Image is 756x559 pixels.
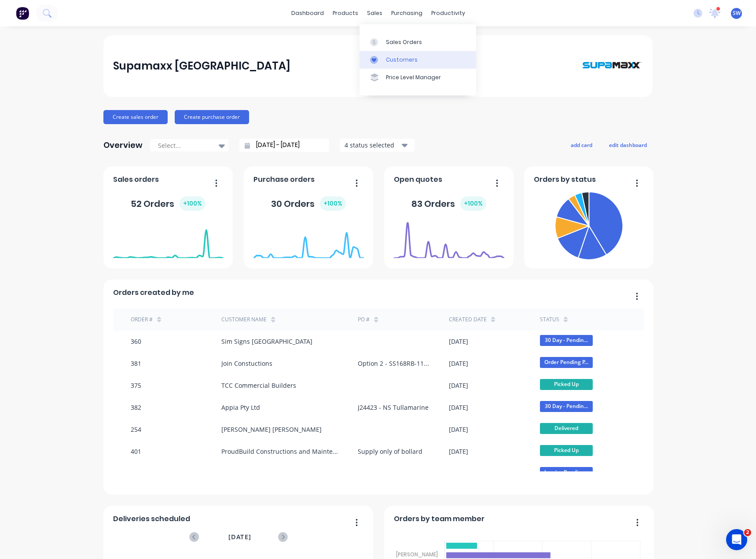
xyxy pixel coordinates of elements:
[113,57,290,75] div: Supamaxx [GEOGRAPHIC_DATA]
[113,287,194,298] span: Orders created by me
[726,529,747,550] iframe: Intercom live chat
[449,381,468,390] div: [DATE]
[386,38,422,46] div: Sales Orders
[358,316,370,324] div: PO #
[411,196,486,211] div: 83 Orders
[394,514,484,524] span: Orders by team member
[320,196,346,211] div: + 100 %
[540,379,593,390] span: Picked Up
[449,359,468,368] div: [DATE]
[358,447,422,456] div: Supply only of bollard
[360,51,476,69] a: Customers
[358,403,429,412] div: J24423 - NS Tullamarine
[131,196,206,211] div: 52 Orders
[358,359,431,368] div: Option 2 - SS168RB-1100 - [GEOGRAPHIC_DATA] [GEOGRAPHIC_DATA]
[103,110,168,124] button: Create sales order
[131,316,153,324] div: Order #
[449,469,468,478] div: [DATE]
[449,403,468,412] div: [DATE]
[221,403,260,412] div: Appia Pty Ltd
[460,196,486,211] div: + 100 %
[180,196,206,211] div: + 100 %
[540,335,593,346] span: 30 Day - Pendin...
[540,467,593,478] span: Invoice Pending...
[363,7,387,20] div: sales
[449,425,468,434] div: [DATE]
[113,174,159,185] span: Sales orders
[228,532,251,542] span: [DATE]
[565,139,598,151] button: add card
[131,403,141,412] div: 382
[103,136,143,154] div: Overview
[540,357,593,368] span: Order Pending P...
[744,529,751,536] span: 2
[394,174,442,185] span: Open quotes
[449,316,487,324] div: Created date
[360,69,476,86] a: Price Level Manager
[131,381,141,390] div: 375
[603,139,653,151] button: edit dashboard
[386,56,418,64] div: Customers
[113,514,190,524] span: Deliveries scheduled
[340,139,415,152] button: 4 status selected
[131,447,141,456] div: 401
[733,9,741,17] span: SW
[221,469,282,478] div: [GEOGRAPHIC_DATA]
[581,44,643,88] img: Supamaxx Australia
[221,337,312,346] div: Sim Signs [GEOGRAPHIC_DATA]
[221,381,296,390] div: TCC Commercial Builders
[396,551,438,558] tspan: [PERSON_NAME]
[540,401,593,412] span: 30 Day - Pendin...
[358,469,391,478] div: P/O 329361
[271,196,346,211] div: 30 Orders
[221,447,340,456] div: ProudBuild Constructions and Maintenance
[131,337,141,346] div: 360
[360,33,476,51] a: Sales Orders
[16,7,29,20] img: Factory
[534,174,596,185] span: Orders by status
[175,110,249,124] button: Create purchase order
[449,337,468,346] div: [DATE]
[131,359,141,368] div: 381
[540,316,559,324] div: status
[131,425,141,434] div: 254
[221,359,272,368] div: Join Constuctions
[221,316,267,324] div: Customer Name
[253,174,315,185] span: Purchase orders
[345,140,400,150] div: 4 status selected
[221,425,322,434] div: [PERSON_NAME] [PERSON_NAME]
[131,469,141,478] div: 366
[427,7,470,20] div: productivity
[540,423,593,434] span: Delivered
[540,445,593,456] span: Picked Up
[287,7,328,20] a: dashboard
[449,447,468,456] div: [DATE]
[386,74,441,81] div: Price Level Manager
[387,7,427,20] div: purchasing
[328,7,363,20] div: products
